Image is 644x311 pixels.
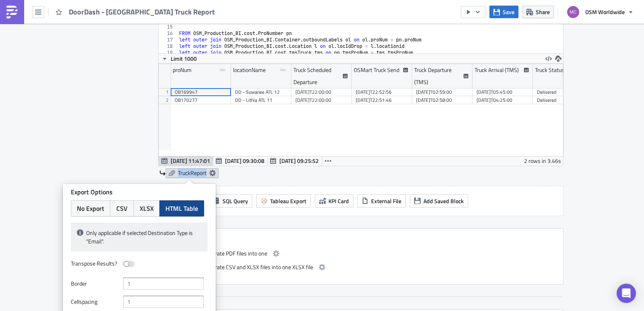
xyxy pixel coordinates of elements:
[267,156,322,166] button: [DATE] 09:25:52
[166,237,555,244] label: Additional Options
[524,156,561,166] div: 2 rows in 3.46s
[173,64,192,76] div: proNum
[566,5,580,19] img: Avatar
[159,200,204,216] button: HTML Table
[477,88,529,96] div: [DATE]T05:45:00
[6,6,19,19] img: PushMetrics
[410,194,468,208] button: Add Saved Block
[295,96,348,104] div: [DATE]T22:00:00
[71,200,110,216] button: No Export
[77,204,104,213] span: No Export
[371,197,401,205] span: External File
[140,204,154,213] span: XLSX
[159,49,178,56] div: 19
[503,8,514,16] span: Save
[166,168,219,178] a: TruckReport
[3,3,384,10] body: Rich Text Area. Press ALT-0 for help.
[165,204,198,213] span: HTML Table
[233,64,266,76] div: locationName
[110,200,134,216] button: CSV
[295,88,348,96] div: [DATE]T22:00:00
[178,169,206,177] span: TruckReport
[416,96,469,104] div: [DATE]T02:58:00
[357,194,406,208] button: External File
[225,157,264,165] span: [DATE] 09:30:08
[279,157,319,165] span: [DATE] 09:25:52
[213,156,268,166] button: [DATE] 09:30:08
[356,96,408,104] div: [DATE]T22:51:46
[182,249,267,258] span: Combine separate PDF files into one
[328,197,349,205] span: KPI Card
[159,156,213,166] button: [DATE] 11:47:01
[354,64,399,76] div: OSMart Truck Send
[223,197,248,205] span: SQL Query
[356,88,408,96] div: [DATE]T22:52:56
[209,194,252,208] button: SQL Query
[71,188,208,196] div: Export Options
[416,88,469,96] div: [DATE]T02:59:00
[423,197,464,205] span: Add Saved Block
[159,24,178,30] div: 15
[293,64,343,88] div: Truck Scheduled Departure
[536,8,550,16] span: Share
[414,64,464,88] div: Truck Departure (TMS)
[171,157,210,165] span: [DATE] 11:47:01
[522,6,554,18] button: Share
[256,194,311,208] button: Tableau Export
[562,3,638,21] button: OSM Worldwide
[315,194,353,208] button: KPI Card
[123,278,204,290] input: 1
[171,54,197,63] span: Limit 1000
[134,200,160,216] button: XLSX
[69,7,216,16] span: DoorDash - [GEOGRAPHIC_DATA] Truck Report
[159,43,178,49] div: 18
[535,64,564,76] div: Truck Status
[537,88,589,96] div: Delivered
[182,262,313,272] span: Combine separate CSV and XLSX files into one XLSX file
[71,222,208,251] div: Only applicable if selected Destination Type is "Email".
[71,278,119,290] label: Border
[175,88,227,96] div: OB169947
[71,296,119,308] label: Cellspacing
[537,96,589,104] div: Delivered
[489,6,518,18] button: Save
[71,257,119,270] label: Transpose Results?
[235,96,287,104] div: DD - Lithia ATL 11
[235,88,287,96] div: DD - Suwanee ATL 12
[116,204,128,213] span: CSV
[477,96,529,104] div: [DATE]T04:25:00
[159,54,200,64] button: Limit 1000
[270,197,306,205] span: Tableau Export
[585,8,625,16] span: OSM Worldwide
[123,296,204,308] input: 1
[3,3,384,10] div: {{ utils.html_table(sql_[DOMAIN_NAME], border=1, cellspacing=3, cellpadding=2, width='auto', alig...
[159,37,178,43] div: 17
[475,64,519,76] div: Truck Arrival (TMS)
[159,30,178,37] div: 16
[617,284,636,303] div: Open Intercom Messenger
[175,96,227,104] div: OB170277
